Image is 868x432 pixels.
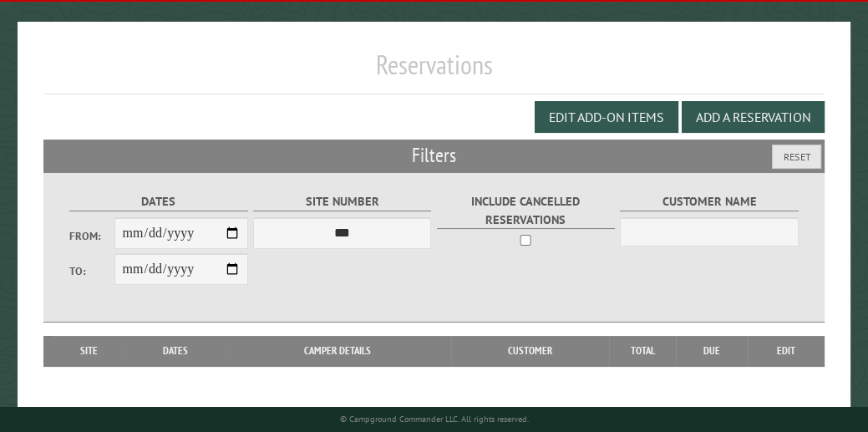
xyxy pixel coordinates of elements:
small: © Campground Commander LLC. All rights reserved. [340,414,529,424]
button: Add a Reservation [682,101,825,133]
th: Customer [451,336,609,366]
label: From: [69,228,114,244]
th: Total [609,336,676,366]
label: Dates [69,192,247,211]
label: Site Number [253,192,431,211]
th: Site [52,336,126,366]
th: Edit [748,336,825,366]
th: Dates [126,336,224,366]
label: Include Cancelled Reservations [437,192,615,229]
h1: Reservations [43,48,825,94]
th: Camper Details [224,336,451,366]
h2: Filters [43,140,825,171]
button: Reset [772,145,821,169]
label: To: [69,263,114,279]
th: Due [676,336,748,366]
button: Edit Add-on Items [535,101,678,133]
label: Customer Name [620,192,798,211]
